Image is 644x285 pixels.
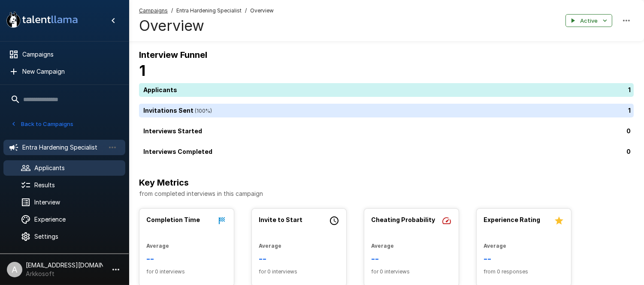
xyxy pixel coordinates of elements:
b: Completion Time [146,216,200,223]
span: Entra Hardening Specialist [176,6,242,15]
button: Active [565,14,612,27]
u: Campaigns [139,7,168,14]
p: 1 [628,106,631,115]
span: / [171,6,173,15]
h6: -- [484,252,564,266]
b: Experience Rating [484,216,540,223]
b: Key Metrics [139,177,189,188]
b: Cheating Probability [371,216,435,223]
h6: -- [371,252,452,266]
p: 0 [626,147,631,156]
b: Average [146,243,169,249]
b: Average [371,243,394,249]
span: for 0 interviews [371,267,452,276]
p: from completed interviews in this campaign [139,189,634,198]
h4: Overview [139,17,274,35]
b: Average [259,243,281,249]
h6: -- [146,252,227,266]
b: Interview Funnel [139,50,207,60]
b: 1 [139,62,145,79]
span: Overview [250,6,274,15]
b: Average [484,243,506,249]
span: / [245,6,247,15]
p: 1 [628,86,631,95]
b: Invite to Start [259,216,302,223]
span: for 0 interviews [146,267,227,276]
h6: -- [259,252,339,266]
span: from 0 responses [484,267,564,276]
p: 0 [626,127,631,136]
span: for 0 interviews [259,267,339,276]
